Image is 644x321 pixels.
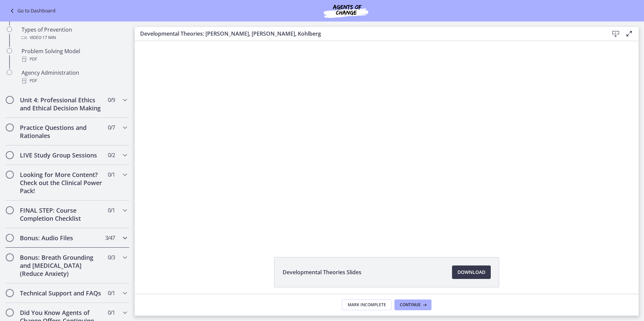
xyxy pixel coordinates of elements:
div: Problem Solving Model [22,47,127,63]
span: 0 / 1 [108,289,115,297]
span: Continue [400,302,421,308]
img: Agents of Change [305,3,386,19]
span: 0 / 1 [108,171,115,179]
a: Go to Dashboard [8,7,56,15]
h2: Bonus: Breath Grounding and [MEDICAL_DATA] (Reduce Anxiety) [20,253,102,278]
h2: Looking for More Content? Check out the Clinical Power Pack! [20,171,102,195]
iframe: Video Lesson [135,41,639,242]
span: 0 / 3 [108,253,115,261]
span: 0 / 1 [108,206,115,214]
h2: LIVE Study Group Sessions [20,151,102,159]
div: Types of Prevention [22,26,127,42]
div: PDF [22,55,127,63]
h2: Unit 4: Professional Ethics and Ethical Decision Making [20,96,102,112]
span: 0 / 7 [108,123,115,132]
div: Agency Administration [22,69,127,85]
span: Developmental Theories Slides [283,268,361,276]
h2: Bonus: Audio Files [20,234,102,242]
h2: Technical Support and FAQs [20,289,102,297]
span: 3 / 47 [105,234,115,242]
h3: Developmental Theories: [PERSON_NAME], [PERSON_NAME], Kohlberg [140,30,598,38]
button: Mark Incomplete [342,299,392,310]
span: 0 / 9 [108,96,115,104]
div: PDF [22,77,127,85]
h2: FINAL STEP: Course Completion Checklist [20,206,102,222]
h2: Practice Questions and Rationales [20,123,102,140]
span: 0 / 2 [108,151,115,159]
span: · 17 min [41,34,56,42]
a: Download [452,265,491,279]
button: Continue [394,299,431,310]
span: Download [457,268,485,276]
div: Video [22,34,127,42]
span: 0 / 1 [108,309,115,317]
span: Mark Incomplete [348,302,386,308]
